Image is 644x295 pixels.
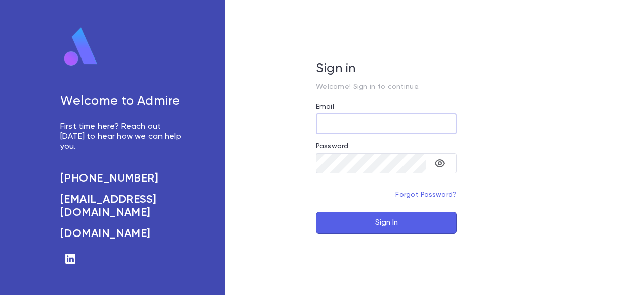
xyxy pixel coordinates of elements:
h5: Welcome to Admire [60,94,185,109]
h5: Sign in [316,62,457,77]
p: Welcome! Sign in to continue. [316,83,457,91]
label: Password [316,142,348,150]
img: logo [60,27,102,67]
label: Email [316,103,334,111]
button: Sign In [316,212,457,234]
p: First time here? Reach out [DATE] to hear how we can help you. [60,122,185,152]
a: [DOMAIN_NAME] [60,227,185,241]
a: [PHONE_NUMBER] [60,172,185,185]
button: toggle password visibility [430,153,450,173]
a: Forgot Password? [395,191,457,198]
a: [EMAIL_ADDRESS][DOMAIN_NAME] [60,193,185,219]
